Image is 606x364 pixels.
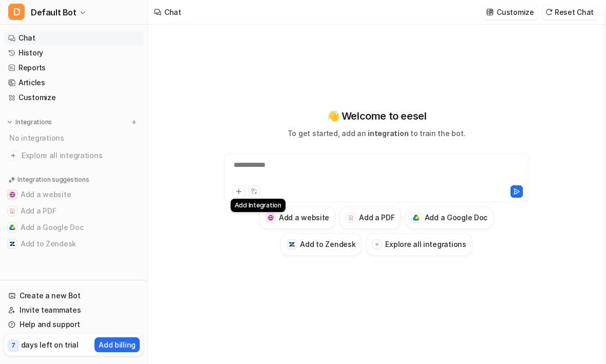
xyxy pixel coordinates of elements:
p: 7 [11,341,15,350]
button: Add a PDFAdd a PDF [4,203,143,219]
button: Add a websiteAdd a website [259,206,335,229]
p: Customize [497,7,534,17]
img: customize [486,8,494,16]
p: Integrations [15,118,52,126]
img: expand menu [6,119,13,126]
p: 👋 Welcome to eesel [327,108,427,124]
img: explore all integrations [8,150,18,161]
h3: Add to Zendesk [300,239,355,250]
h3: Add a PDF [359,212,394,223]
button: Add a Google DocAdd a Google Doc [4,219,143,236]
a: Explore all integrations [4,148,143,163]
img: Add a PDF [9,208,15,214]
button: Customize [483,5,538,20]
div: No integrations [6,129,143,146]
img: Add a website [268,215,274,221]
button: Reset Chat [542,5,598,20]
div: Chat [164,7,181,17]
button: Integrations [4,117,55,127]
button: Add billing [94,337,140,352]
img: Add to Zendesk [289,241,295,248]
h3: Add a Google Doc [425,212,488,223]
span: integration [368,129,408,138]
a: Create a new Bot [4,289,143,303]
button: Add to ZendeskAdd to Zendesk [280,233,362,256]
button: Add a Google DocAdd a Google Doc [405,206,494,229]
img: Add a Google Doc [9,224,15,231]
button: Add a websiteAdd a website [4,186,143,203]
img: reset [545,8,553,16]
a: Invite teammates [4,303,143,317]
h3: Add a website [279,212,329,223]
img: Add a PDF [348,215,354,221]
span: Explore all integrations [22,147,139,164]
a: Customize [4,90,143,105]
a: Help and support [4,317,143,332]
a: History [4,46,143,60]
span: Default Bot [31,5,77,20]
h3: Explore all integrations [385,239,466,250]
img: Add a Google Doc [413,215,420,221]
img: Add to Zendesk [9,241,15,247]
button: Add to ZendeskAdd to Zendesk [4,236,143,252]
a: Chat [4,31,143,45]
img: Add a website [9,191,15,198]
img: menu_add.svg [130,119,138,126]
p: To get started, add an to train the bot. [288,128,465,139]
div: Add Integration [231,199,286,212]
a: Reports [4,61,143,75]
p: days left on trial [21,339,79,350]
span: D [8,4,25,20]
p: Integration suggestions [17,175,89,184]
a: Articles [4,75,143,90]
button: Add a PDFAdd a PDF [339,206,401,229]
button: Explore all integrations [366,233,472,256]
p: Add billing [99,339,136,350]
